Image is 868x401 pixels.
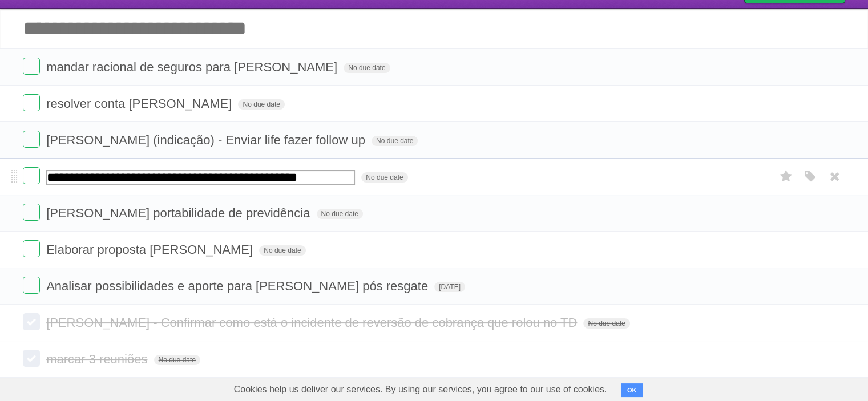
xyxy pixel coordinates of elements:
[23,277,40,294] label: Done
[23,167,40,184] label: Done
[23,131,40,148] label: Done
[46,206,313,220] span: [PERSON_NAME] portabilidade de previdência
[434,282,465,292] span: [DATE]
[23,350,40,367] label: Done
[46,352,150,366] span: marcar 3 reuniões
[46,279,431,293] span: Analisar possibilidades e aporte para [PERSON_NAME] pós resgate
[361,172,407,183] span: No due date
[238,99,284,110] span: No due date
[621,383,643,397] button: OK
[46,242,256,257] span: Elaborar proposta [PERSON_NAME]
[46,133,368,147] span: [PERSON_NAME] (indicação) - Enviar life fazer follow up
[23,313,40,330] label: Done
[259,245,305,256] span: No due date
[23,58,40,75] label: Done
[46,96,235,111] span: resolver conta [PERSON_NAME]
[23,240,40,257] label: Done
[344,63,390,73] span: No due date
[223,378,619,401] span: Cookies help us deliver our services. By using our services, you agree to our use of cookies.
[46,60,340,74] span: mandar racional de seguros para [PERSON_NAME]
[372,136,418,146] span: No due date
[776,167,797,186] label: Star task
[583,318,629,329] span: No due date
[154,355,200,365] span: No due date
[23,204,40,221] label: Done
[317,209,363,219] span: No due date
[46,315,580,330] span: [PERSON_NAME] - Confirmar como está o incidente de reversão de cobrança que rolou no TD
[23,94,40,111] label: Done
